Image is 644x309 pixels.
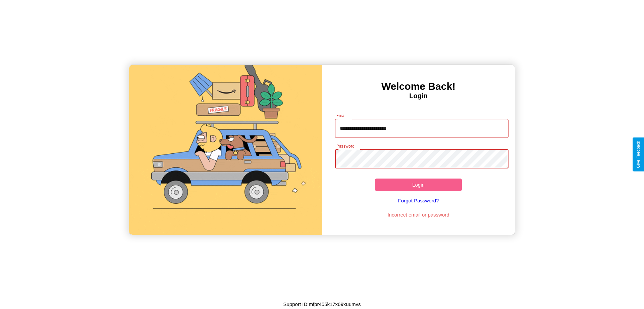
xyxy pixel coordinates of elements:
img: gif [129,65,322,235]
a: Forgot Password? [332,191,505,210]
label: Email [336,113,347,118]
div: Give Feedback [636,141,641,168]
p: Support ID: mfpr455k17x69xuumvs [283,300,361,309]
h4: Login [322,92,515,100]
button: Login [375,179,462,191]
h3: Welcome Back! [322,81,515,92]
p: Incorrect email or password [332,210,505,219]
label: Password [336,143,354,149]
